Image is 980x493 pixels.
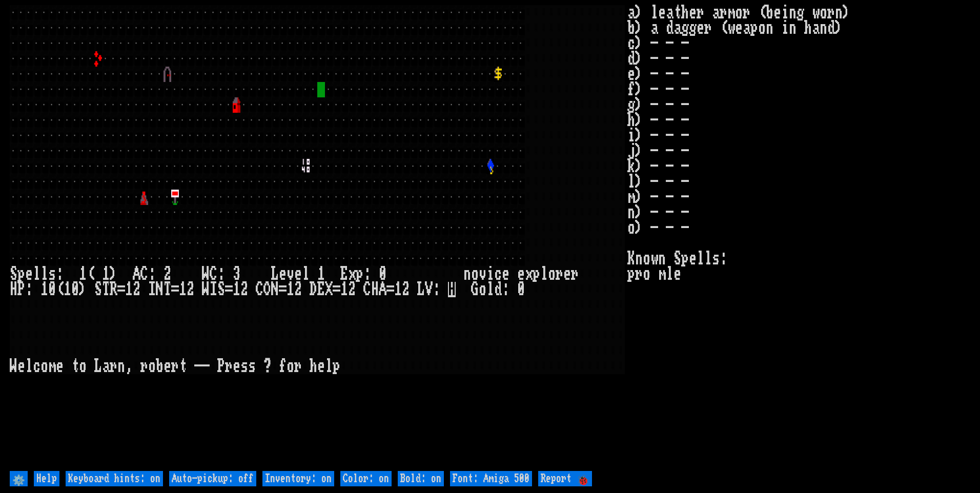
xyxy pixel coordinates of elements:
div: x [525,266,533,282]
div: D [310,282,317,297]
div: e [563,266,571,282]
input: Keyboard hints: on [66,471,163,486]
div: - [194,359,202,374]
div: : [433,282,440,297]
div: 2 [402,282,410,297]
div: o [548,266,556,282]
div: = [117,282,125,297]
div: 1 [40,282,48,297]
div: l [25,359,33,374]
div: c [33,359,40,374]
input: Bold: on [398,471,444,486]
div: e [517,266,525,282]
div: ( [56,282,64,297]
div: l [302,266,310,282]
div: o [479,282,486,297]
div: S [217,282,225,297]
div: d [494,282,502,297]
div: 2 [240,282,248,297]
div: 0 [71,282,79,297]
div: X [325,282,333,297]
div: t [179,359,187,374]
div: ? [263,359,271,374]
div: s [240,359,248,374]
div: i [486,266,494,282]
div: E [317,282,325,297]
div: r [556,266,563,282]
div: o [287,359,294,374]
div: N [271,282,279,297]
div: = [386,282,394,297]
div: v [287,266,294,282]
div: L [417,282,425,297]
div: 0 [379,266,386,282]
div: 1 [317,266,325,282]
div: R [110,282,117,297]
div: s [48,266,56,282]
div: r [110,359,117,374]
div: e [56,359,64,374]
div: e [279,266,287,282]
div: 2 [187,282,194,297]
div: A [133,266,140,282]
div: N [156,282,164,297]
div: o [79,359,87,374]
div: 2 [164,266,171,282]
input: Color: on [340,471,392,486]
div: 1 [340,282,348,297]
div: r [140,359,148,374]
div: 2 [294,282,302,297]
mark: H [448,282,456,297]
div: H [10,282,17,297]
div: 1 [64,282,71,297]
div: = [225,282,233,297]
div: 1 [179,282,187,297]
div: e [17,359,25,374]
div: 1 [287,282,294,297]
div: r [571,266,579,282]
div: 2 [348,282,356,297]
div: f [279,359,287,374]
div: l [540,266,548,282]
div: l [40,266,48,282]
div: e [294,266,302,282]
div: 3 [233,266,240,282]
input: ⚙️ [10,471,28,486]
div: l [486,282,494,297]
stats: a) leather armor (being worn) b) a dagger (weapon in hand) c) - - - d) - - - e) - - - f) - - - g)... [627,5,970,468]
div: I [148,282,156,297]
div: L [271,266,279,282]
div: W [10,359,17,374]
div: : [25,282,33,297]
div: 2 [133,282,140,297]
div: r [171,359,179,374]
div: t [71,359,79,374]
div: T [102,282,110,297]
div: 0 [48,282,56,297]
div: c [494,266,502,282]
div: C [140,266,148,282]
div: S [10,266,17,282]
div: b [156,359,164,374]
div: - [202,359,210,374]
div: : [148,266,156,282]
div: : [217,266,225,282]
div: s [248,359,256,374]
div: : [502,282,509,297]
div: G [471,282,479,297]
div: , [125,359,133,374]
div: p [333,359,340,374]
div: 1 [79,266,87,282]
div: W [202,282,210,297]
div: T [164,282,171,297]
div: e [233,359,240,374]
div: e [502,266,509,282]
div: n [117,359,125,374]
div: : [56,266,64,282]
input: Report 🐞 [538,471,592,486]
div: o [40,359,48,374]
input: Inventory: on [262,471,334,486]
div: : [363,266,371,282]
div: n [463,266,471,282]
div: r [294,359,302,374]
